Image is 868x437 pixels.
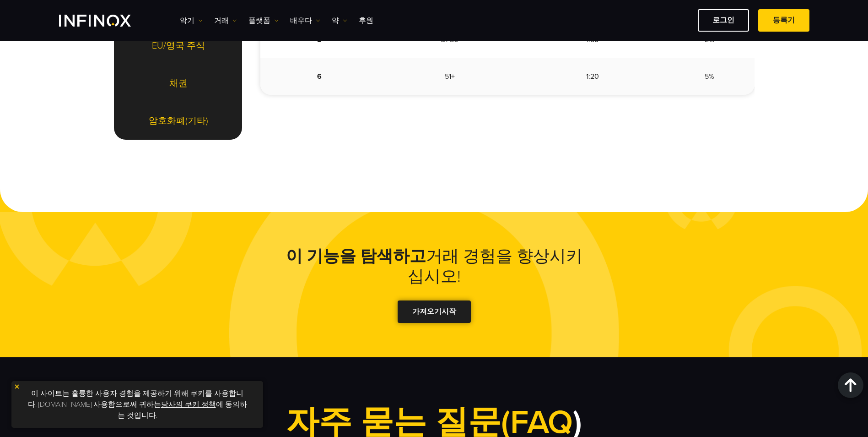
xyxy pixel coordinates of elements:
[180,15,203,26] a: 악기
[412,307,442,316] strong: 가져오기
[698,9,749,32] a: 로그인
[214,15,237,26] a: 거래
[14,383,20,390] img: 노란색 닫기 아이콘
[248,15,270,26] font: 플랫폼
[773,16,795,25] font: 등록기
[664,58,755,95] td: 5%
[59,15,152,27] a: INFINOX 로고
[161,400,216,409] a: 당사의 쿠키 정책
[180,15,194,26] font: 악기
[412,307,456,316] font: 시작
[114,27,242,65] p: EU/영국 주식
[260,58,379,95] td: 6
[758,9,809,32] a: 등록기
[521,58,664,95] td: 1:20
[398,300,471,323] a: 가져오기시작
[290,15,320,26] a: 배우다
[114,65,242,102] p: 채권
[214,15,229,26] font: 거래
[359,15,373,26] a: 후원
[286,246,426,266] strong: 이 기능을 탐색하고
[332,15,339,26] font: 약
[379,58,521,95] td: 51+
[290,15,312,26] font: 배우다
[248,15,279,26] a: 플랫폼
[114,102,242,140] p: 암호화폐(기타)
[114,246,755,287] h2: 거래 경험을 향상시키 십시오!
[28,389,247,420] font: 이 사이트는 훌륭한 사용자 경험을 제공하기 위해 쿠키를 사용합니다. [DOMAIN_NAME] 사용함으로써 귀하는 에 동의하는 것입니다.
[332,15,347,26] a: 약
